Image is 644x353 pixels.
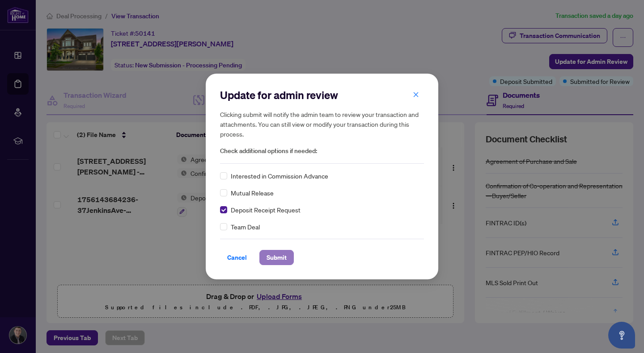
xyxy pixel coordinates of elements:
button: Open asap [608,322,635,349]
span: Team Deal [231,222,260,232]
h2: Update for admin review [220,88,424,102]
span: Interested in Commission Advance [231,171,328,181]
span: close [413,91,419,98]
span: Cancel [227,250,247,265]
h5: Clicking submit will notify the admin team to review your transaction and attachments. You can st... [220,109,424,139]
span: Check additional options if needed: [220,146,424,156]
span: Deposit Receipt Request [231,205,301,215]
span: Submit [267,250,287,265]
span: Mutual Release [231,188,274,198]
button: Submit [259,250,294,265]
button: Cancel [220,250,254,265]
